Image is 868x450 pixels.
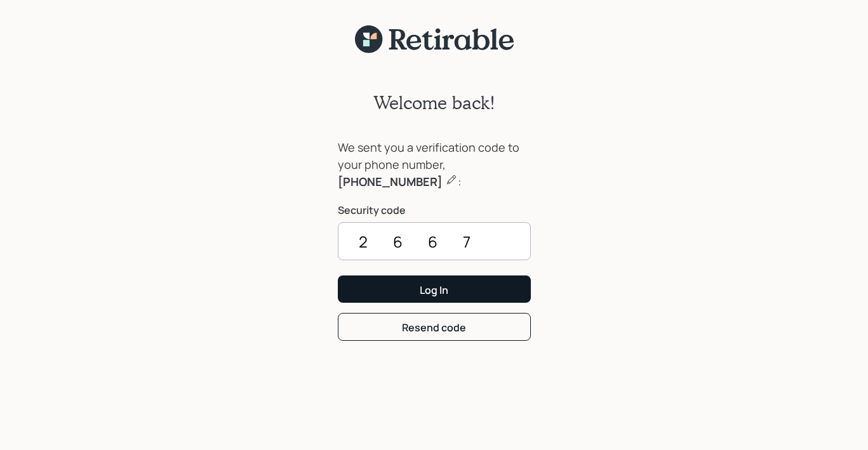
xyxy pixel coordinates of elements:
input: •••• [338,222,531,260]
button: Resend code [338,313,531,340]
div: We sent you a verification code to your phone number, : [338,139,531,190]
h2: Welcome back! [373,92,495,114]
b: [PHONE_NUMBER] [338,174,443,189]
button: Log In [338,275,531,303]
div: Resend code [402,321,466,334]
label: Security code [338,203,531,217]
div: Log In [420,283,448,297]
